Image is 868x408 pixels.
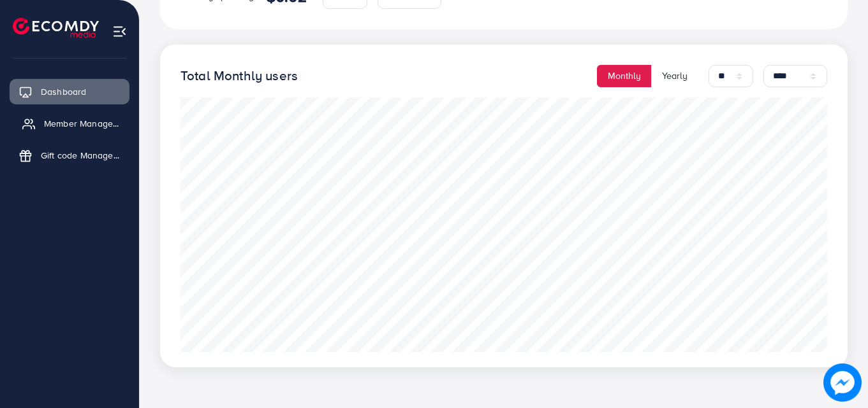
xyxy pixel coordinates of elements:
[10,143,129,168] a: Gift code Management
[180,68,298,84] h4: Total Monthly users
[41,149,120,162] span: Gift code Management
[44,117,123,130] span: Member Management
[651,65,698,87] button: Yearly
[597,65,652,87] button: Monthly
[112,24,127,39] img: menu
[827,367,858,398] img: image
[10,79,129,104] a: Dashboard
[13,18,99,38] img: logo
[41,85,86,98] span: Dashboard
[10,111,129,136] a: Member Management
